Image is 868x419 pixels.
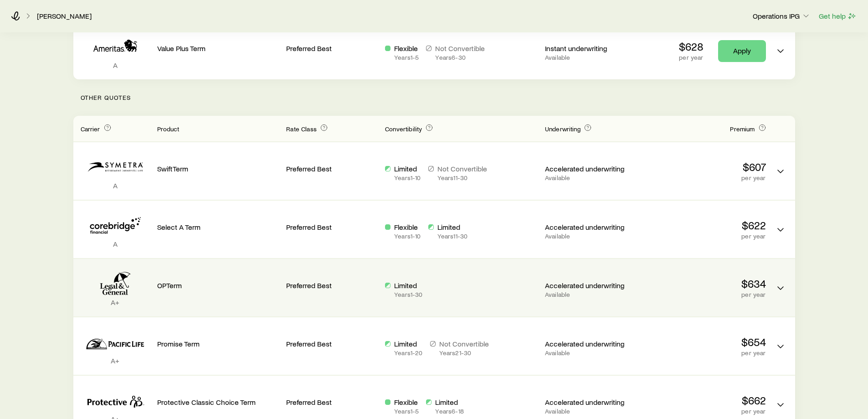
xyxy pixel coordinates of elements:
p: Not Convertible [437,164,487,173]
p: Years 6 - 30 [435,54,485,61]
p: Years 11 - 30 [437,174,487,181]
p: $634 [644,277,766,290]
p: Accelerated underwriting [545,281,637,290]
p: Accelerated underwriting [545,164,637,173]
p: A+ [81,298,150,307]
p: Years 1 - 10 [394,233,421,240]
p: $622 [644,219,766,232]
p: Limited [394,281,422,290]
p: Accelerated underwriting [545,339,637,348]
p: Available [545,233,637,240]
button: Get help [818,11,857,21]
p: Limited [394,339,422,348]
p: Preferred Best [286,222,378,232]
p: Accelerated underwriting [545,222,637,232]
p: Years 6 - 18 [435,408,463,415]
p: per year [679,54,704,61]
span: Premium [730,125,755,133]
p: Not Convertible [439,339,489,348]
p: Limited [437,222,468,232]
span: Product [157,125,180,133]
p: Flexible [394,222,421,232]
button: Operations IPG [752,11,811,22]
p: Preferred Best [286,281,378,290]
p: $662 [644,394,766,407]
a: [PERSON_NAME] [36,12,92,21]
p: Years 11 - 30 [437,233,468,240]
p: Available [545,349,637,357]
p: Operations IPG [753,11,811,21]
p: per year [644,349,766,357]
p: $607 [644,160,766,173]
span: Convertibility [385,125,422,133]
p: Preferred Best [286,339,378,348]
p: Value Plus Term [157,44,279,53]
p: Preferred Best [286,164,378,173]
p: Available [545,54,637,61]
p: Years 1 - 5 [394,408,419,415]
p: Available [545,174,637,181]
p: Select A Term [157,222,279,232]
p: Years 1 - 10 [394,174,421,181]
p: Protective Classic Choice Term [157,398,279,407]
p: A [81,239,150,248]
p: Flexible [394,398,419,407]
p: per year [644,408,766,415]
p: A [81,181,150,190]
p: Flexible [394,44,419,53]
p: per year [644,233,766,240]
p: A [81,61,150,70]
a: Apply [718,40,766,62]
p: Preferred Best [286,398,378,407]
p: Promise Term [157,339,279,348]
p: Not Convertible [435,44,485,53]
p: Available [545,408,637,415]
p: Limited [435,398,463,407]
p: Accelerated underwriting [545,398,637,407]
p: Years 21 - 30 [439,349,489,357]
p: Instant underwriting [545,44,637,53]
p: per year [644,174,766,181]
p: $654 [644,336,766,348]
p: Available [545,291,637,298]
p: $628 [679,40,704,53]
p: Other Quotes [73,79,795,116]
p: Years 1 - 30 [394,291,422,298]
span: Carrier [81,125,100,133]
p: OPTerm [157,281,279,290]
span: Underwriting [545,125,580,133]
p: Preferred Best [286,44,378,53]
p: Limited [394,164,421,173]
p: SwiftTerm [157,164,279,173]
p: Years 1 - 5 [394,54,419,61]
p: A+ [81,356,150,365]
p: Years 1 - 20 [394,349,422,357]
p: per year [644,291,766,298]
span: Rate Class [286,125,317,133]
